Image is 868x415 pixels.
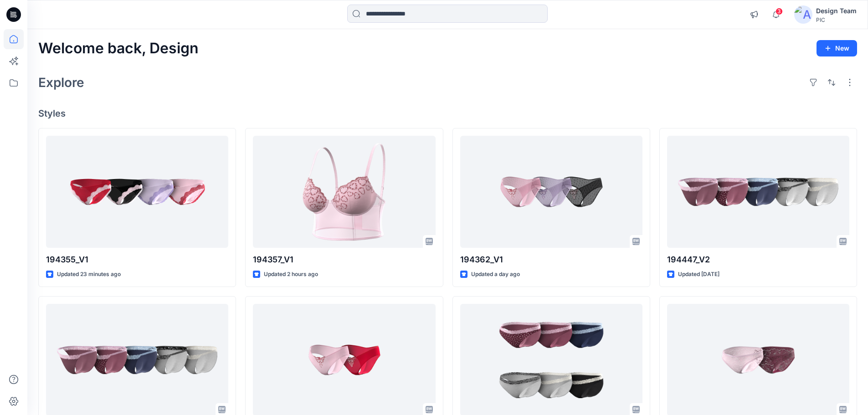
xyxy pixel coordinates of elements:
[460,136,642,248] a: 194362_V1
[38,40,199,57] h2: Welcome back, Design
[667,136,849,248] a: 194447_V2
[471,270,520,279] p: Updated a day ago
[38,75,84,90] h2: Explore
[253,253,435,266] p: 194357_V1
[264,270,318,279] p: Updated 2 hours ago
[816,5,857,16] div: Design Team
[794,5,812,24] img: avatar
[38,108,857,119] h4: Styles
[816,16,857,23] div: PIC
[667,253,849,266] p: 194447_V2
[817,40,857,56] button: New
[46,253,228,266] p: 194355_V1
[460,253,642,266] p: 194362_V1
[776,8,783,15] span: 3
[678,270,719,279] p: Updated [DATE]
[57,270,121,279] p: Updated 23 minutes ago
[253,136,435,248] a: 194357_V1
[46,136,228,248] a: 194355_V1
